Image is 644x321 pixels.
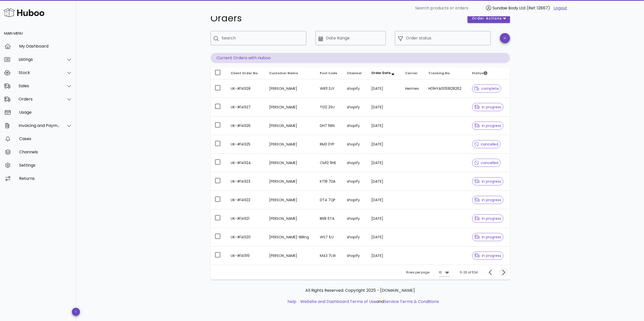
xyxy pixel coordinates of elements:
td: [PERSON_NAME] [265,246,316,265]
div: 11-20 of 524 [460,270,478,275]
td: [PERSON_NAME] [265,98,316,116]
td: [DATE] [367,191,401,209]
td: UK-#14920 [227,228,265,246]
div: Usage [19,110,72,115]
span: Client Order No. [231,71,259,75]
div: Sales [19,83,60,88]
div: Listings [19,57,60,62]
span: in progress [474,198,501,202]
td: DT4 7QP [316,191,343,209]
td: shopify [343,172,367,191]
td: [PERSON_NAME] [265,209,316,228]
button: Previous page [486,268,495,277]
div: Invoicing and Payments [19,123,60,128]
span: Tracking No. [428,71,451,75]
td: [PERSON_NAME] [265,191,316,209]
span: in progress [474,254,501,257]
td: shopify [343,135,367,154]
td: UK-#14924 [227,154,265,172]
td: shopify [343,246,367,265]
div: Returns [19,176,72,181]
td: UK-#14928 [227,79,265,98]
td: WR11 3JY [316,79,343,98]
td: [DATE] [367,98,401,116]
td: [DATE] [367,228,401,246]
td: shopify [343,79,367,98]
span: Channel [347,71,362,75]
td: UK-#14921 [227,209,265,228]
p: All Rights Reserved. Copyright 2025 - [DOMAIN_NAME] [215,287,506,294]
a: Logout [554,5,567,11]
td: [DATE] [367,172,401,191]
h1: Orders [211,14,462,23]
a: Service Terms & Conditions [384,299,439,304]
div: Cases [19,136,72,141]
span: complete [474,87,499,90]
div: Rows per page: [406,265,450,280]
span: in progress [474,217,501,220]
button: order actions [468,14,510,23]
span: Carrier [405,71,418,75]
td: RM3 0YP [316,135,343,154]
div: Settings [19,163,72,168]
div: Orders [19,97,60,101]
a: help [287,299,296,304]
th: Customer Name [265,67,316,79]
td: shopify [343,228,367,246]
td: shopify [343,191,367,209]
span: Customer Name [269,71,298,75]
th: Client Order No. [227,67,265,79]
td: UK-#14925 [227,135,265,154]
div: Channels [19,150,72,154]
span: Sundae Body Ltd [492,5,525,11]
th: Status [468,67,510,79]
td: [DATE] [367,209,401,228]
td: shopify [343,98,367,116]
td: [PERSON_NAME] [265,172,316,191]
td: CM12 9HS [316,154,343,172]
td: M43 7LW [316,246,343,265]
p: Current Orders with Huboo [211,53,510,63]
span: in progress [474,180,501,183]
td: UK-#14922 [227,191,265,209]
div: My Dashboard [19,44,72,49]
td: shopify [343,154,367,172]
button: Next page [499,268,508,277]
span: in progress [474,235,501,239]
th: Order Date: Sorted descending. Activate to remove sorting. [367,67,401,79]
span: Order Date [371,71,391,75]
td: H01HYA0051828262 [424,79,468,98]
td: TS12 2SU [316,98,343,116]
th: Post Code [316,67,343,79]
td: [DATE] [367,154,401,172]
span: Post Code [320,71,337,75]
td: DH7 6RN [316,116,343,135]
span: cancelled [474,142,499,146]
td: [PERSON_NAME] [265,154,316,172]
a: Website and Dashboard Terms of Use [300,299,376,304]
td: [PERSON_NAME]-Billing [265,228,316,246]
td: [DATE] [367,116,401,135]
td: UK-#14926 [227,116,265,135]
td: [DATE] [367,246,401,265]
span: (Ref: 12867) [527,5,550,11]
th: Tracking No. [424,67,468,79]
span: in progress [474,124,501,127]
th: Channel [343,67,367,79]
td: KT18 7DA [316,172,343,191]
td: UK-#14923 [227,172,265,191]
td: WS7 1LU [316,228,343,246]
td: shopify [343,116,367,135]
span: Status [472,71,487,75]
td: [PERSON_NAME] [265,135,316,154]
td: [DATE] [367,79,401,98]
td: [PERSON_NAME] [265,116,316,135]
td: shopify [343,209,367,228]
td: UK-#14927 [227,98,265,116]
span: order actions [472,16,502,21]
td: BN8 6TA [316,209,343,228]
span: in progress [474,105,501,109]
td: [PERSON_NAME] [265,79,316,98]
span: cancelled [474,161,499,165]
td: UK-#14919 [227,246,265,265]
